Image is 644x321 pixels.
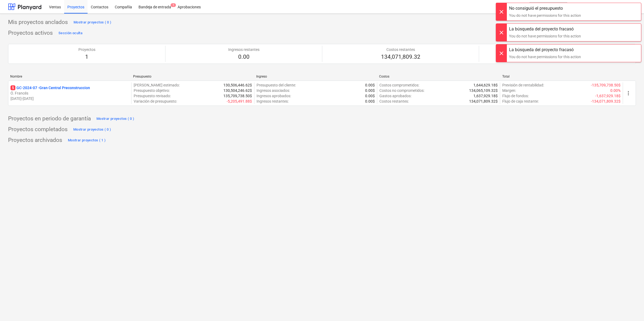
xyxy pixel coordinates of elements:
p: Proyectos archivados [8,137,62,144]
div: Presupuesto [133,75,252,78]
p: Mis proyectos anclados [8,19,68,26]
div: You do not have permissions for this action [509,13,581,18]
p: Proyectos [78,47,95,52]
p: -134,071,809.32$ [591,99,621,104]
iframe: Chat Widget [617,295,644,321]
div: Mostrar proyectos ( 0 ) [73,127,111,133]
p: Ingresos restantes [228,47,259,52]
div: Mostrar proyectos ( 1 ) [68,137,106,144]
p: Costos restantes [381,47,420,52]
p: Previsión de rentabilidad : [502,82,544,88]
p: 1,637,929.18$ [473,93,498,99]
div: 5GC-2024-07 -Gran Central PreconstruccionÓ. Francés[DATE]-[DATE] [11,85,129,101]
span: 1 [171,3,176,7]
p: Costos restantes : [379,99,409,104]
span: 5 [11,85,15,90]
p: Ingresos asociados : [257,88,290,93]
button: Mostrar proyectos ( 0 ) [72,18,113,27]
p: Gastos aprobados : [379,93,411,99]
p: Ingresos restantes : [257,99,289,104]
p: 0.00% [610,88,621,93]
p: Presupuesto objetivo : [134,88,170,93]
div: Widget de chat [617,295,644,321]
p: Presupuesto revisado : [134,93,171,99]
p: [DATE] - [DATE] [11,96,129,101]
div: La búsqueda del proyecto fracasó [509,47,581,53]
p: Proyectos activos [8,29,53,37]
p: 1 [78,53,95,61]
p: Presupuesto del cliente : [257,82,296,88]
p: Costos no comprometidos : [379,88,424,93]
p: 0.00$ [365,93,375,99]
div: La búsqueda del proyecto fracasó [509,26,581,32]
div: Ingreso [256,75,375,78]
p: Flujo de caja restante : [502,99,539,104]
p: -135,709,738.50$ [591,82,621,88]
p: [PERSON_NAME] estimado : [134,82,180,88]
div: Sección oculta [58,30,82,36]
div: Mostrar proyectos ( 0 ) [96,116,134,122]
p: -1,637,929.18$ [595,93,621,99]
div: No consiguió el presupuesto [509,5,581,12]
p: 135,709,738.50$ [223,93,252,99]
p: 0.00 [228,53,259,61]
button: Mostrar proyectos ( 0 ) [72,125,113,134]
button: Mostrar proyectos ( 0 ) [95,114,136,123]
p: 0.00$ [365,82,375,88]
p: Proyectos en periodo de garantía [8,115,91,123]
p: 134,065,109.32$ [469,88,498,93]
p: Variación de presupuesto : [134,99,177,104]
div: Total [502,75,621,78]
p: Ó. Francés [11,90,129,96]
p: -5,205,491.88$ [227,99,252,104]
p: 134,071,809.32$ [469,99,498,104]
p: Ingresos aprobados : [257,93,291,99]
span: more_vert [625,90,632,96]
p: 130,504,246.62$ [223,88,252,93]
p: Costos comprometidos : [379,82,419,88]
div: You do not have permissions for this action [509,33,581,39]
p: 130,506,446.62$ [223,82,252,88]
button: Sección oculta [57,29,84,37]
p: 0.00$ [365,99,375,104]
div: Mostrar proyectos ( 0 ) [74,19,112,26]
p: 1,644,629.18$ [473,82,498,88]
div: You do not have permissions for this action [509,54,581,60]
p: 0.00$ [365,88,375,93]
div: Costos [379,75,498,78]
p: 134,071,809.32 [381,53,420,61]
p: Flujo de fondos : [502,93,529,99]
button: Mostrar proyectos ( 1 ) [67,136,107,145]
p: Proyectos completados [8,126,68,133]
p: GC-2024-07 - Gran Central Preconstruccion [11,85,90,90]
p: Margen : [502,88,516,93]
div: Nombre [10,75,129,78]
